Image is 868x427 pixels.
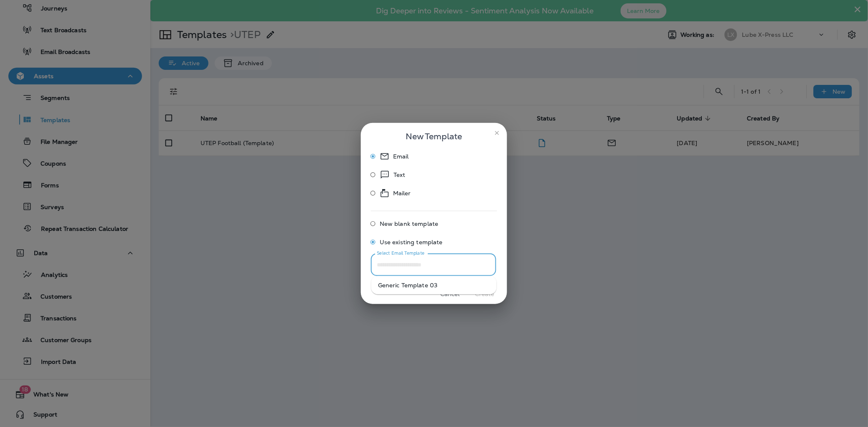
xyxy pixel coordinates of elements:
span: Use existing template [380,239,443,245]
span: New Template [406,130,462,143]
label: Select Email Template [377,250,425,256]
p: Text [393,170,406,180]
li: Generic Template 03 [371,279,497,291]
button: close [490,126,504,140]
span: New blank template [380,220,439,227]
p: Email [393,151,409,161]
p: Mailer [393,188,411,198]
